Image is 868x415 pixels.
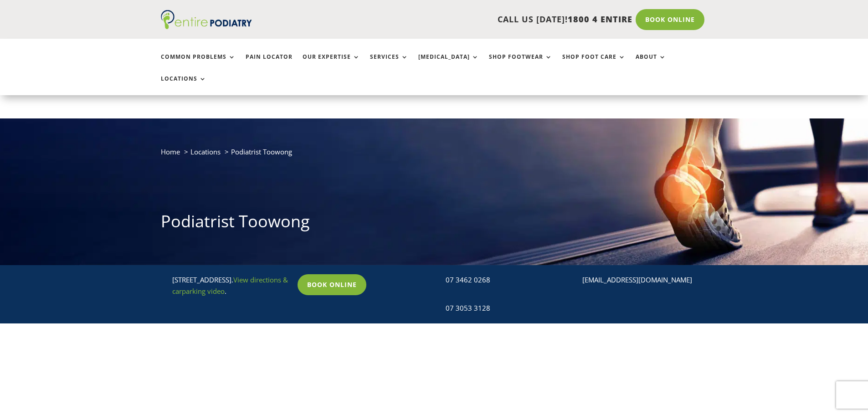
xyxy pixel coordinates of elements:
p: [STREET_ADDRESS]. . [172,274,289,297]
p: CALL US [DATE]! [287,14,632,26]
a: Home [161,147,180,156]
a: Pain Locator [246,54,293,73]
a: Locations [161,76,206,95]
a: Shop Footwear [489,54,552,73]
a: Locations [190,147,221,156]
a: [MEDICAL_DATA] [418,54,479,73]
nav: breadcrumb [161,146,708,164]
p: 07 3053 3128 [446,302,563,314]
img: logo (1) [161,10,252,29]
p: 07 3462 0268 [446,274,563,286]
a: [EMAIL_ADDRESS][DOMAIN_NAME] [582,275,692,284]
a: Services [370,54,408,73]
span: 1800 4 ENTIRE [568,14,632,25]
a: Book Online [298,274,366,295]
a: Our Expertise [303,54,360,73]
h1: Podiatrist Toowong [161,210,708,237]
a: Shop Foot Care [562,54,626,73]
span: Podiatrist Toowong [231,147,292,156]
a: About [636,54,666,73]
a: Entire Podiatry [161,22,252,31]
a: Common Problems [161,54,236,73]
a: Book Online [636,9,704,30]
